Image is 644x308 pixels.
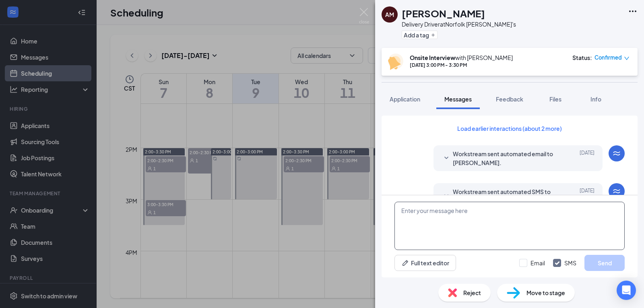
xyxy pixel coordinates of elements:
[628,6,638,16] svg: Ellipses
[590,95,601,103] span: Info
[549,95,561,103] span: Files
[584,255,625,271] button: Send
[612,149,621,158] svg: WorkstreamLogo
[526,288,565,297] span: Move to stage
[453,187,558,205] span: Workstream sent automated SMS to [PERSON_NAME].
[442,153,451,163] svg: SmallChevronDown
[410,62,513,68] div: [DATE] 3:00 PM - 3:30 PM
[402,31,438,39] button: PlusAdd a tag
[390,95,420,103] span: Application
[453,149,558,167] span: Workstream sent automated email to [PERSON_NAME].
[580,149,594,167] span: [DATE]
[402,6,485,20] h1: [PERSON_NAME]
[496,95,523,103] span: Feedback
[402,20,516,28] div: Delivery Driver at Norfolk [PERSON_NAME]'s
[394,255,456,271] button: Full text editorPen
[617,281,636,300] div: Open Intercom Messenger
[594,54,622,62] span: Confirmed
[410,54,455,61] b: Onsite Interview
[401,259,409,267] svg: Pen
[450,122,569,135] button: Load earlier interactions (about 2 more)
[624,56,630,61] span: down
[612,186,621,196] svg: WorkstreamLogo
[385,10,394,19] div: AM
[572,54,592,62] div: Status :
[442,191,451,201] svg: SmallChevronDown
[444,95,472,103] span: Messages
[463,288,481,297] span: Reject
[580,187,594,205] span: [DATE]
[410,54,513,62] div: with [PERSON_NAME]
[431,33,436,37] svg: Plus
